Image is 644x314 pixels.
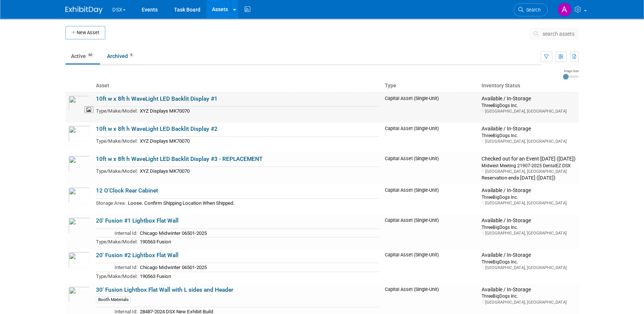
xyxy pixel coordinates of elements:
td: XYZ Displays MK70070 [138,167,379,175]
div: Available / In-Storage [482,217,576,224]
span: Storage Area: [96,200,126,206]
td: Type/Make/Model: [96,237,138,246]
th: Type [382,80,479,92]
div: ThreeBigDogs Inc. [482,293,576,299]
td: Loose. Confirm Shipping Location When Shipped. [126,198,379,207]
td: Type/Make/Model: [96,137,138,145]
div: ThreeBigDogs Inc. [482,102,576,109]
span: Search [524,7,541,13]
td: Capital Asset (Single-Unit) [382,123,479,153]
td: 190563 Fusion [138,272,379,281]
div: Available / In-Storage [482,96,576,102]
th: Asset [93,80,382,92]
div: Checked out for an Event [DATE] ([DATE]) [482,156,576,162]
div: Available / In-Storage [482,126,576,132]
span: search assets [542,31,574,37]
td: Internal Id: [96,263,138,272]
div: Image Size [563,69,579,73]
a: Archived6 [102,49,140,63]
a: 20' Fusion #2 Lightbox Flat Wall [96,252,178,259]
a: 20' Fusion #1 Lightbox Flat Wall [96,217,178,224]
div: Available / In-Storage [482,287,576,293]
a: 10ft w x 8ft h WaveLight LED Backlit Display #3 - REPLACEMENT [96,156,263,162]
td: Chicago Midwinter 06501-2025 [138,263,379,272]
div: [GEOGRAPHIC_DATA], [GEOGRAPHIC_DATA] [482,109,576,114]
td: XYZ Displays MK70070 [138,107,379,115]
a: 10ft w x 8ft h WaveLight LED Backlit Display #2 [96,126,218,132]
div: [GEOGRAPHIC_DATA], [GEOGRAPHIC_DATA] [482,200,576,206]
td: 190563 Fusion [138,237,379,246]
a: 10ft w x 8ft h WaveLight LED Backlit Display #1 [96,96,218,102]
td: Type/Make/Model: [96,167,138,175]
td: XYZ Displays MK70070 [138,137,379,145]
img: Art Stewart [557,3,571,17]
div: Available / In-Storage [482,187,576,194]
td: Capital Asset (Single-Unit) [382,153,479,184]
a: Search [513,3,548,16]
div: Midwest Meeting 21907-2025 DentalEZ DSX [482,162,576,169]
div: [GEOGRAPHIC_DATA], [GEOGRAPHIC_DATA] [482,169,576,174]
div: ThreeBigDogs Inc. [482,224,576,230]
div: [GEOGRAPHIC_DATA], [GEOGRAPHIC_DATA] [482,265,576,271]
span: 60 [86,52,94,58]
div: Reservation ends [DATE] ([DATE]) [482,174,576,181]
td: Type/Make/Model: [96,107,138,115]
span: View Asset Image [84,106,93,113]
div: [GEOGRAPHIC_DATA], [GEOGRAPHIC_DATA] [482,300,576,305]
div: Available / In-Storage [482,252,576,259]
span: 6 [128,52,135,58]
td: Type/Make/Model: [96,272,138,281]
td: Chicago Midwinter 06501-2025 [138,229,379,237]
div: [GEOGRAPHIC_DATA], [GEOGRAPHIC_DATA] [482,139,576,144]
div: ThreeBigDogs Inc. [482,194,576,200]
td: Internal Id: [96,229,138,237]
div: Booth Materials [96,296,131,303]
a: 12 O'Clock Rear Cabinet [96,187,158,194]
button: New Asset [65,26,105,39]
td: Capital Asset (Single-Unit) [382,214,479,249]
div: ThreeBigDogs Inc. [482,259,576,265]
img: ExhibitDay [65,6,103,14]
a: Active60 [65,49,100,63]
td: Capital Asset (Single-Unit) [382,92,479,123]
div: [GEOGRAPHIC_DATA], [GEOGRAPHIC_DATA] [482,230,576,236]
div: ThreeBigDogs Inc. [482,132,576,139]
td: Capital Asset (Single-Unit) [382,184,479,214]
button: search assets [529,28,579,40]
a: 30' Fusion Lightbox Flat Wall with L sides and Header [96,287,233,293]
td: Capital Asset (Single-Unit) [382,249,479,284]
